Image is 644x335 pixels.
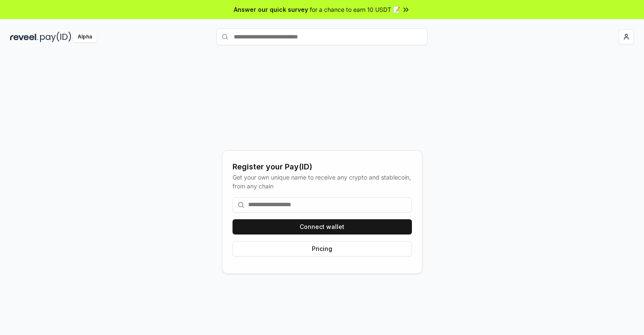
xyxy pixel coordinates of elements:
span: Answer our quick survey [234,5,308,14]
button: Connect wallet [233,219,412,234]
img: pay_id [40,32,71,42]
span: for a chance to earn 10 USDT 📝 [310,5,400,14]
img: reveel_dark [10,32,38,42]
div: Alpha [73,32,97,42]
div: Get your own unique name to receive any crypto and stablecoin, from any chain [233,173,412,191]
button: Pricing [233,241,412,256]
div: Register your Pay(ID) [233,161,412,173]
